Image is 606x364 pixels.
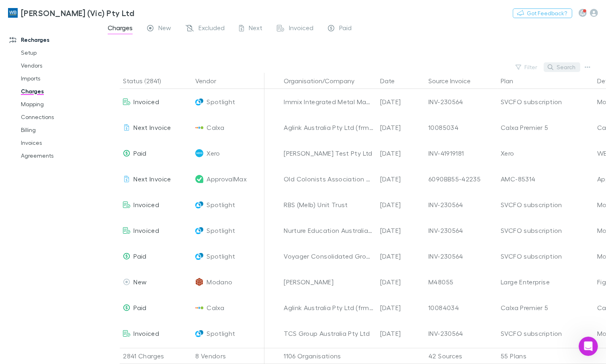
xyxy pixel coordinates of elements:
[207,140,220,166] span: Xero
[199,24,225,34] span: Excluded
[195,304,203,312] img: Calxa's Logo
[13,111,104,123] a: Connections
[428,192,494,218] div: INV-230564
[133,201,159,208] span: Invoiced
[207,166,247,192] span: ApprovalMax
[13,72,104,85] a: Imports
[108,24,133,34] span: Charges
[19,149,148,157] li: Selecting them and clicking
[284,140,374,166] div: [PERSON_NAME] Test Pty Ltd
[21,8,134,18] h3: [PERSON_NAME] (Vic) Pty Ltd
[377,192,425,218] div: [DATE]
[6,243,154,261] div: Rechargly says…
[195,252,203,260] img: Spotlight's Logo
[207,243,235,269] span: Spotlight
[133,175,171,183] span: Next Invoice
[13,85,104,98] a: Charges
[13,98,104,111] a: Mapping
[133,149,146,157] span: Paid
[428,89,494,115] div: INV-230564
[13,178,73,185] b: To retry the import
[501,89,591,115] div: SVCFO subscription
[207,115,224,140] span: Calxa
[120,348,192,364] div: 2841 Charges
[195,201,203,209] img: Spotlight's Logo
[579,337,598,356] iframe: Intercom live chat
[13,59,104,72] a: Vendors
[428,269,494,295] div: M48055
[13,52,148,99] div: Since the invoice INV-232620 from Spotlight wasn't successfully imported (it's not appearing in y...
[31,93,38,99] a: Source reference 12749993:
[207,295,224,321] span: Calxa
[19,159,148,174] li: Once all charges are removed, the draft invoice will no longer appear
[428,218,494,243] div: INV-230564
[513,8,572,18] button: Got Feedback?
[497,348,594,364] div: 55 Plans
[284,192,374,218] div: RBS (Melb) Unit Trust
[501,115,591,140] div: Calxa Premier 5
[284,166,374,192] div: Old Colonists Association of Victoria
[501,166,591,192] div: AMC-85314
[6,27,154,243] div: Rechargly says…
[289,24,313,34] span: Invoiced
[6,27,154,242] div: I cannot delete invoices for you, but I can guide you on how to handle this situation.Since the i...
[280,348,377,364] div: 1106 Organisations
[284,243,374,269] div: Voyager Consolidated Group Group
[207,192,235,218] span: Spotlight
[377,269,425,295] div: [DATE]
[6,243,108,260] div: Did that answer your question?
[377,295,425,321] div: [DATE]
[13,149,104,162] a: Agreements
[13,136,104,149] a: Invoices
[249,24,262,34] span: Next
[501,321,591,346] div: SVCFO subscription
[284,218,374,243] div: Nurture Education Australia Ltd.
[339,24,352,34] span: Paid
[13,178,148,209] div: , you can manually forward the original invoice email to your unique Rechargly email address to s...
[207,89,235,115] span: Spotlight
[501,269,591,295] div: Large Enterprise
[501,73,523,89] button: Plan
[133,329,159,337] span: Invoiced
[501,192,591,218] div: SVCFO subscription
[428,115,494,140] div: 10085034
[39,8,71,14] h1: Rechargly
[13,46,104,59] a: Setup
[428,166,494,192] div: 6090BB55-42235
[133,304,146,311] span: Paid
[133,226,159,234] span: Invoiced
[284,321,374,346] div: TCS Group Australia Pty Ltd
[425,348,497,364] div: 42 Sources
[195,175,203,183] img: ApprovalMax's Logo
[284,295,374,321] div: Aglink Australia Pty Ltd (frmly IHD Pty Ltd)
[12,263,19,270] button: Emoji picker
[195,123,203,132] img: Calxa's Logo
[377,140,425,166] div: [DATE]
[195,329,203,337] img: Spotlight's Logo
[428,321,494,346] div: INV-230564
[126,3,141,19] button: Home
[192,348,264,364] div: 8 Vendors
[377,115,425,140] div: [DATE]
[195,226,203,234] img: Spotlight's Logo
[158,24,171,34] span: New
[428,243,494,269] div: INV-230564
[5,3,20,19] button: go back
[38,263,45,270] button: Upload attachment
[7,247,154,260] textarea: Message…
[195,73,226,89] button: Vendor
[13,123,104,136] a: Billing
[284,115,374,140] div: Aglink Australia Pty Ltd (frmly IHD Pty Ltd)
[19,123,148,130] li: Going to the page
[13,32,148,47] div: I cannot delete invoices for you, but I can guide you on how to handle this situation.
[133,123,171,131] span: Next Invoice
[19,132,148,147] li: Finding the charges associated with the invoice
[284,269,374,295] div: [PERSON_NAME]
[207,218,235,243] span: Spotlight
[428,73,480,89] button: Source Invoice
[377,321,425,346] div: [DATE]
[377,166,425,192] div: [DATE]
[2,33,104,46] a: Recharges
[501,295,591,321] div: Calxa Premier 5
[97,150,127,156] b: "Exclude"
